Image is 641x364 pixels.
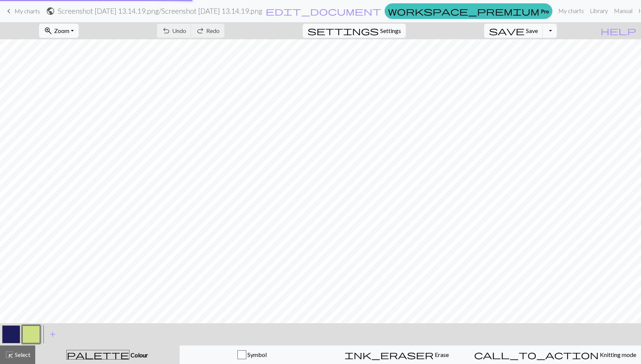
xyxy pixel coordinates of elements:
[555,3,587,18] a: My charts
[380,26,401,35] span: Settings
[39,24,79,38] button: Zoom
[14,7,40,14] span: My charts
[434,351,449,358] span: Erase
[129,351,148,358] span: Colour
[587,3,611,18] a: Library
[345,350,434,360] span: ink_eraser
[308,26,379,36] span: settings
[324,345,469,364] button: Erase
[58,7,262,15] h2: Screenshot [DATE] 13.14.19.png / Screenshot [DATE] 13.14.19.png
[484,24,543,38] button: Save
[599,351,636,358] span: Knitting mode
[266,6,381,16] span: edit_document
[526,27,538,34] span: Save
[46,6,55,16] span: public
[489,26,525,36] span: save
[5,350,14,360] span: highlight_alt
[4,5,40,17] a: My charts
[180,345,325,364] button: Symbol
[303,24,406,38] button: SettingsSettings
[474,350,599,360] span: call_to_action
[601,26,636,36] span: help
[54,27,69,34] span: Zoom
[308,26,379,35] i: Settings
[67,350,129,360] span: palette
[385,3,552,19] a: Pro
[14,351,30,358] span: Select
[388,6,539,16] span: workspace_premium
[44,26,53,36] span: zoom_in
[35,345,180,364] button: Colour
[611,3,635,18] a: Manual
[48,329,57,340] span: add
[4,6,13,16] span: keyboard_arrow_left
[469,345,641,364] button: Knitting mode
[246,351,267,358] span: Symbol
